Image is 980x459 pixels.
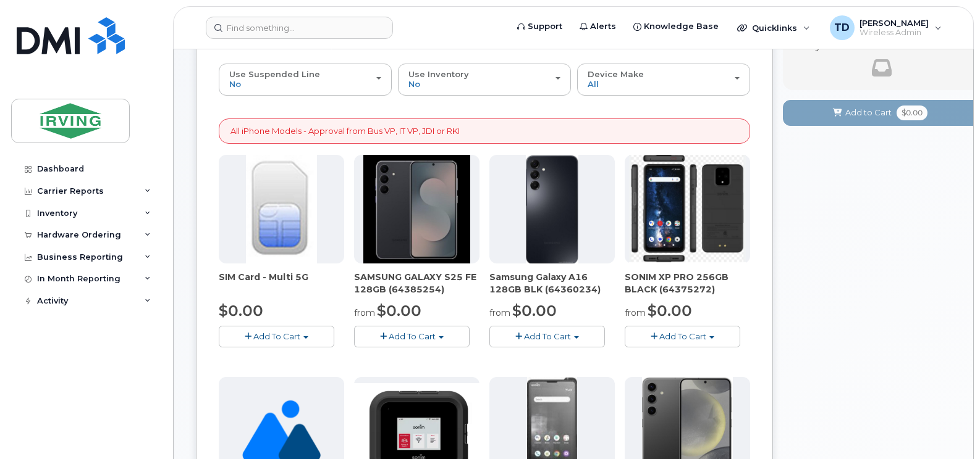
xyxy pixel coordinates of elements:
[509,14,571,39] a: Support
[644,20,719,33] span: Knowledge Base
[524,331,571,341] span: Add To Cart
[897,105,927,120] span: $0.00
[625,14,727,39] a: Knowledge Base
[398,64,571,96] button: Use Inventory No
[512,302,557,320] span: $0.00
[219,271,344,296] div: SIM Card - Multi 5G
[219,64,392,96] button: Use Suspended Line No
[659,331,706,341] span: Add To Cart
[625,326,740,347] button: Add To Cart
[489,307,510,318] small: from
[577,64,750,96] button: Device Make All
[588,69,644,79] span: Device Make
[528,20,562,33] span: Support
[860,28,929,38] span: Wireless Admin
[230,125,460,137] p: All iPhone Models - Approval from Bus VP, IT VP, JDI or RKI
[408,69,469,79] span: Use Inventory
[229,79,241,89] span: No
[571,14,625,39] a: Alerts
[729,15,819,40] div: Quicklinks
[377,302,421,320] span: $0.00
[860,18,929,28] span: [PERSON_NAME]
[363,155,470,263] img: image-20250915-182548.jpg
[625,271,750,296] div: SONIM XP PRO 256GB BLACK (64375272)
[625,307,646,318] small: from
[629,155,745,263] img: SONIM_XP_PRO_-_JDIRVING.png
[408,79,420,89] span: No
[354,307,375,318] small: from
[526,155,578,263] img: A16_-_JDI.png
[219,326,334,347] button: Add To Cart
[489,326,605,347] button: Add To Cart
[229,69,320,79] span: Use Suspended Line
[590,20,616,33] span: Alerts
[354,326,470,347] button: Add To Cart
[206,17,393,39] input: Find something...
[253,331,300,341] span: Add To Cart
[845,107,892,118] span: Add to Cart
[489,271,615,296] div: Samsung Galaxy A16 128GB BLK (64360234)
[219,302,263,320] span: $0.00
[648,302,692,320] span: $0.00
[752,23,797,33] span: Quicklinks
[834,20,850,35] span: TD
[354,271,479,296] div: SAMSUNG GALAXY S25 FE 128GB (64385254)
[389,331,436,341] span: Add To Cart
[821,15,950,40] div: Tricia Downard
[588,79,599,89] span: All
[246,155,316,263] img: 00D627D4-43E9-49B7-A367-2C99342E128C.jpg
